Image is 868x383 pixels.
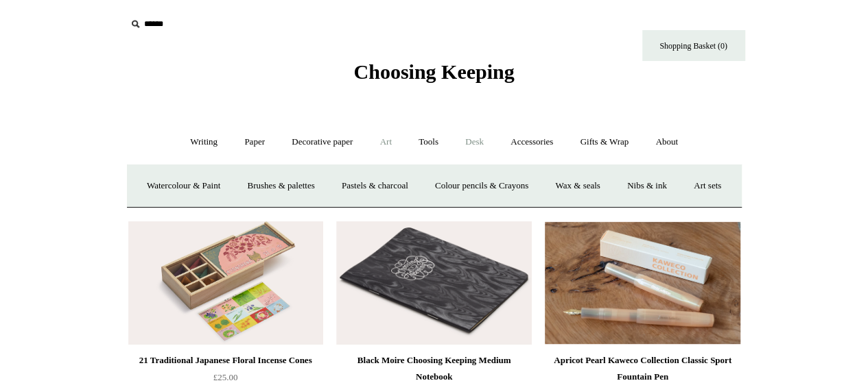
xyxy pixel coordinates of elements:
a: Art sets [681,168,734,204]
span: £25.00 [213,372,238,382]
a: Wax & seals [543,168,612,204]
img: Apricot Pearl Kaweco Collection Classic Sport Fountain Pen [545,221,740,345]
div: 21 Traditional Japanese Floral Incense Cones [132,352,320,369]
a: Nibs & ink [615,168,679,204]
a: About [643,124,690,160]
a: Shopping Basket (0) [642,30,745,61]
a: Apricot Pearl Kaweco Collection Classic Sport Fountain Pen Apricot Pearl Kaweco Collection Classi... [545,221,740,345]
a: Desk [453,124,496,160]
a: Brushes & palettes [235,168,327,204]
img: Black Moire Choosing Keeping Medium Notebook [336,221,531,345]
img: 21 Traditional Japanese Floral Incense Cones [128,221,323,345]
a: Gifts & Wrap [567,124,641,160]
a: Choosing Keeping [353,71,514,81]
a: Decorative paper [279,124,365,160]
a: Tools [406,124,451,160]
a: 21 Traditional Japanese Floral Incense Cones 21 Traditional Japanese Floral Incense Cones [128,221,323,345]
a: Watercolour & Paint [134,168,233,204]
a: Paper [232,124,277,160]
a: Art [368,124,404,160]
a: Pastels & charcoal [329,168,421,204]
span: Choosing Keeping [353,60,514,83]
a: Black Moire Choosing Keeping Medium Notebook Black Moire Choosing Keeping Medium Notebook [336,221,531,345]
a: Writing [178,124,230,160]
a: Accessories [498,124,565,160]
a: Colour pencils & Crayons [423,168,541,204]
